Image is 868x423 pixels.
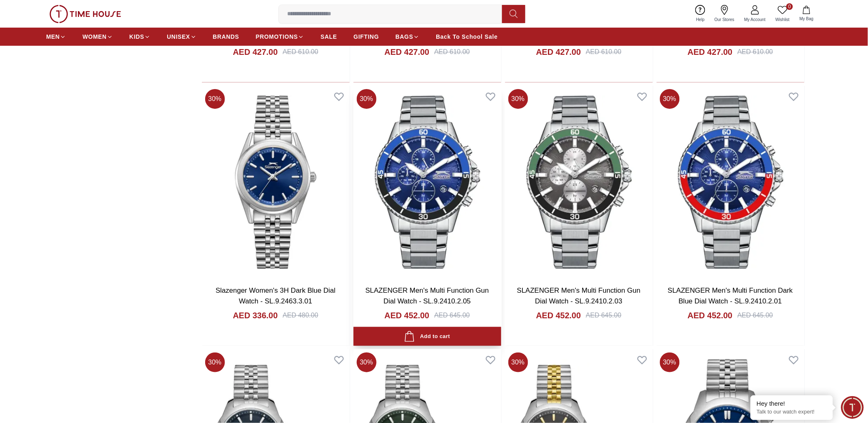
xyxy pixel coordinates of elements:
span: KIDS [129,33,144,41]
span: 30 % [508,89,528,109]
span: 30 % [205,352,225,372]
a: GIFTING [353,29,379,44]
span: 30 % [357,89,377,109]
img: SLAZENGER Men's Multi Function Gun Dial Watch - SL.9.2410.2.03 [505,86,653,279]
span: 30 % [508,352,528,372]
a: Slazenger Women's 3H Dark Blue Dial Watch - SL.9.2463.3.01 [215,287,335,305]
a: KIDS [129,29,150,44]
a: BAGS [395,29,419,44]
button: My Bag [795,4,819,23]
h4: AED 452.00 [536,310,581,321]
span: 30 % [357,352,377,372]
span: Our Stores [711,16,738,23]
span: BRANDS [213,33,239,41]
div: AED 610.00 [586,47,621,57]
div: AED 645.00 [434,310,470,320]
h4: AED 427.00 [384,46,429,58]
div: AED 610.00 [737,47,773,57]
span: PROMOTIONS [256,33,298,41]
h4: AED 336.00 [233,310,278,321]
img: SLAZENGER Men's Multi Function Gun Dial Watch - SL.9.2410.2.05 [353,86,501,279]
span: My Account [741,16,769,23]
span: GIFTING [353,33,379,41]
span: BAGS [395,33,413,41]
span: Help [693,16,708,23]
span: SALE [321,33,337,41]
div: Chat Widget [841,396,864,419]
span: Wishlist [772,16,793,23]
div: Add to cart [404,331,450,342]
a: SALE [321,29,337,44]
img: SLAZENGER Men's Multi Function Dark Blue Dial Watch - SL.9.2410.2.01 [657,86,805,279]
div: AED 645.00 [737,310,773,320]
span: 30 % [660,89,680,109]
button: Add to cart [353,327,501,346]
a: WOMEN [82,29,113,44]
div: AED 645.00 [586,310,621,320]
a: SLAZENGER Men's Multi Function Gun Dial Watch - SL.9.2410.2.03 [517,287,641,305]
span: My Bag [796,16,817,22]
p: Talk to our watch expert! [757,409,827,416]
h4: AED 452.00 [688,310,732,321]
h4: AED 452.00 [384,310,429,321]
a: SLAZENGER Men's Multi Function Dark Blue Dial Watch - SL.9.2410.2.01 [668,287,793,305]
div: AED 480.00 [283,310,318,320]
a: PROMOTIONS [256,29,304,44]
span: UNISEX [167,33,190,41]
a: BRANDS [213,29,239,44]
a: Back To School Sale [436,29,498,44]
h4: AED 427.00 [688,46,732,58]
a: Help [691,3,710,24]
a: SLAZENGER Men's Multi Function Gun Dial Watch - SL.9.2410.2.05 [365,287,489,305]
span: 0 [786,3,793,10]
div: Hey there! [757,399,827,408]
h4: AED 427.00 [233,46,278,58]
img: ... [49,5,121,23]
a: UNISEX [167,29,196,44]
a: 0Wishlist [771,3,795,24]
div: AED 610.00 [283,47,318,57]
span: Back To School Sale [436,33,498,41]
span: WOMEN [82,33,107,41]
span: MEN [46,33,60,41]
span: 30 % [205,89,225,109]
a: MEN [46,29,66,44]
div: AED 610.00 [434,47,470,57]
span: 30 % [660,352,680,372]
a: Our Stores [710,3,739,24]
img: Slazenger Women's 3H Dark Blue Dial Watch - SL.9.2463.3.01 [202,86,350,279]
h4: AED 427.00 [536,46,581,58]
